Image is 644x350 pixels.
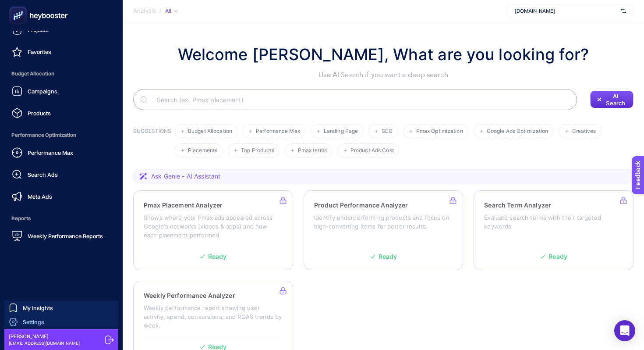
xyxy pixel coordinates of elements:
[133,190,293,270] a: Pmax Placement AnalyzerShows where your Pmax ads appeared across Google's networks (videos & apps...
[4,315,118,329] a: Settings
[416,128,463,135] span: Pmax Optimization
[165,7,177,14] div: All
[474,190,633,270] a: Search Term AnalyzerEvaluate search terms with their targeted keywordsReady
[28,171,58,178] span: Search Ads
[7,104,116,122] a: Products
[9,340,80,346] span: [EMAIL_ADDRESS][DOMAIN_NAME]
[7,126,116,144] span: Performance Optimization
[5,3,33,10] span: Feedback
[133,128,171,157] h3: SUGGESTIONS
[590,91,633,108] button: AI Search
[7,43,116,61] a: Favorites
[621,7,626,15] img: svg%3e
[572,128,596,135] span: Creatives
[4,301,118,315] a: My Insights
[241,147,274,154] span: Top Products
[605,93,626,107] span: AI Search
[324,128,358,135] span: Landing Page
[350,147,394,154] span: Product Ads Cost
[28,48,51,55] span: Favorites
[515,7,617,14] span: [DOMAIN_NAME]
[7,65,116,82] span: Budget Allocation
[298,147,327,154] span: Pmax terms
[28,193,52,200] span: Meta Ads
[256,128,300,135] span: Performance Max
[23,304,53,311] span: My Insights
[159,7,162,14] span: /
[28,88,57,95] span: Campaigns
[151,172,220,181] span: Ask Genie - AI Assistant
[28,149,73,156] span: Performance Max
[304,190,464,270] a: Product Performance AnalyzerIdentify underperforming products and focus on high-converting items ...
[188,128,232,135] span: Budget Allocation
[188,147,217,154] span: Placements
[7,166,116,183] a: Search Ads
[7,227,116,245] a: Weekly Performance Reports
[150,87,570,112] input: Search
[7,188,116,205] a: Meta Ads
[133,7,156,14] span: Analysis
[382,128,392,135] span: SEO
[178,43,589,66] h1: Welcome [PERSON_NAME], What are you looking for?
[487,128,548,135] span: Google Ads Optimization
[28,110,51,117] span: Products
[7,82,116,100] a: Campaigns
[9,333,80,340] span: [PERSON_NAME]
[28,232,103,239] span: Weekly Performance Reports
[614,320,635,341] div: Open Intercom Messenger
[7,144,116,161] a: Performance Max
[178,70,589,80] p: Use AI Search if you want a deep search
[7,210,116,227] span: Reports
[23,318,44,325] span: Settings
